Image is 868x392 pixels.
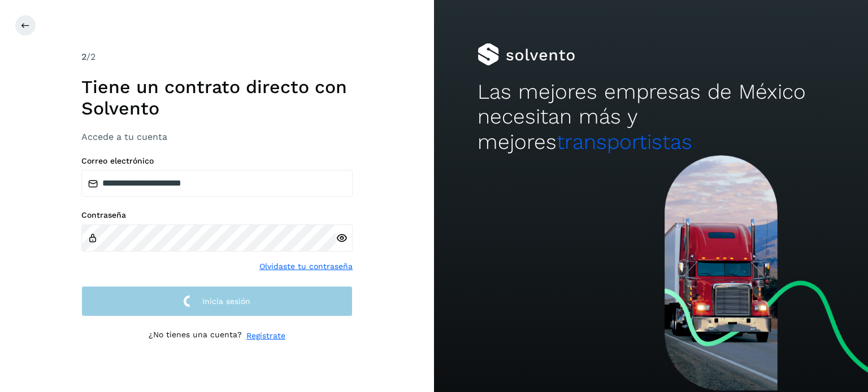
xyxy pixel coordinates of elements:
div: /2 [81,50,353,64]
span: 2 [81,51,86,62]
a: Olvidaste tu contraseña [259,261,353,272]
label: Contraseña [81,210,353,220]
h2: Las mejores empresas de México necesitan más y mejores [478,80,824,155]
h3: Accede a tu cuenta [81,131,353,142]
label: Correo electrónico [81,156,353,166]
button: Inicia sesión [81,286,353,317]
span: Inicia sesión [202,297,250,305]
span: transportistas [557,130,692,154]
p: ¿No tienes una cuenta? [149,330,242,342]
a: Regístrate [246,330,285,342]
h1: Tiene un contrato directo con Solvento [81,76,353,120]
